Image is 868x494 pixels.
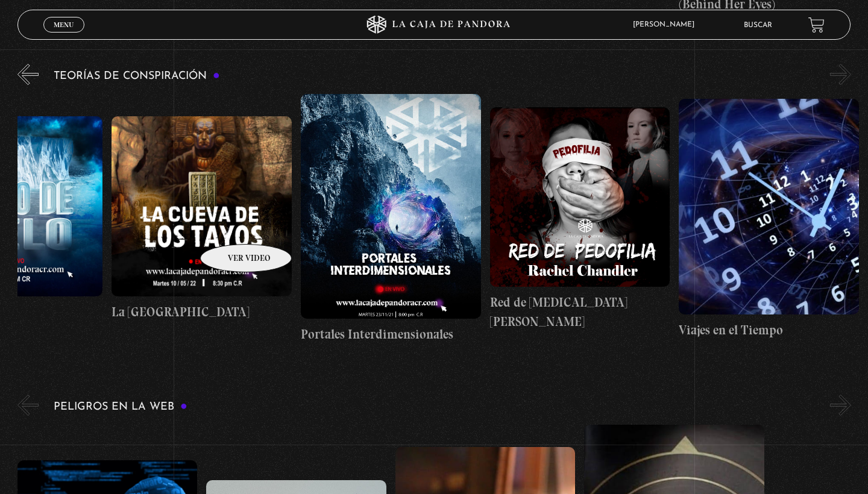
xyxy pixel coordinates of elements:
[50,31,78,40] span: Cerrar
[627,21,706,28] span: [PERSON_NAME]
[301,325,481,344] h4: Portales Interdimensionales
[744,22,772,29] a: Buscar
[490,293,670,331] h4: Red de [MEDICAL_DATA] [PERSON_NAME]
[54,70,220,82] h3: Teorías de Conspiración
[54,401,187,413] h3: Peligros en la web
[830,64,851,85] button: Next
[54,21,74,28] span: Menu
[679,94,859,344] a: Viajes en el Tiempo
[808,17,825,33] a: View your shopping cart
[17,64,39,85] button: Previous
[679,320,859,340] h4: Viajes en el Tiempo
[490,94,670,344] a: Red de [MEDICAL_DATA] [PERSON_NAME]
[112,94,292,344] a: La [GEOGRAPHIC_DATA]
[830,395,851,416] button: Next
[301,94,481,344] a: Portales Interdimensionales
[112,302,292,322] h4: La [GEOGRAPHIC_DATA]
[17,395,39,416] button: Previous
